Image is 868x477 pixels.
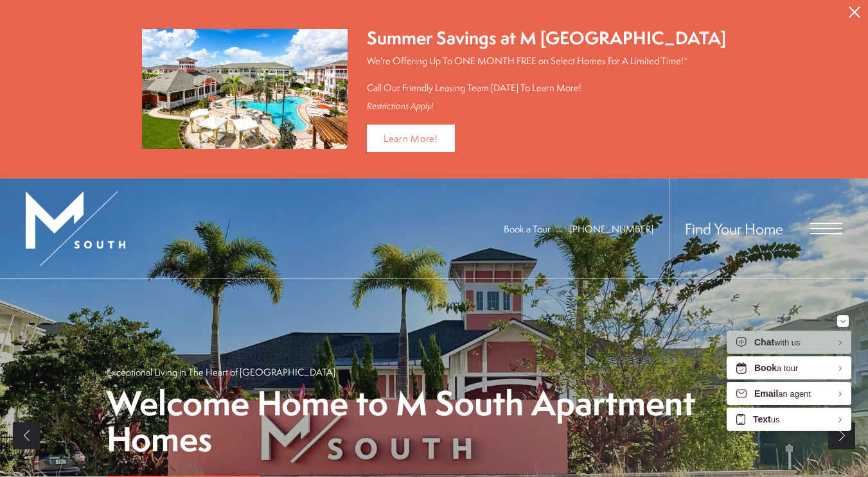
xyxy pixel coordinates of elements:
a: Call Us at 813-570-8014 [570,222,653,236]
div: Restrictions Apply! [367,101,726,112]
p: Welcome Home to M South Apartment Homes [107,385,762,458]
a: Previous [13,422,40,449]
a: Find Your Home [685,218,783,239]
p: Exceptional Living in The Heart of [GEOGRAPHIC_DATA] [107,365,335,379]
a: Next [828,422,855,449]
img: MSouth [26,191,125,266]
a: Book a Tour [504,222,551,236]
img: Summer Savings at M South Apartments [142,29,348,149]
a: Learn More! [367,125,455,152]
button: Open Menu [810,223,842,234]
span: [PHONE_NUMBER] [570,222,653,236]
div: Summer Savings at M [GEOGRAPHIC_DATA] [367,26,726,51]
p: We're Offering Up To ONE MONTH FREE on Select Homes For A Limited Time!* Call Our Friendly Leasin... [367,54,726,94]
